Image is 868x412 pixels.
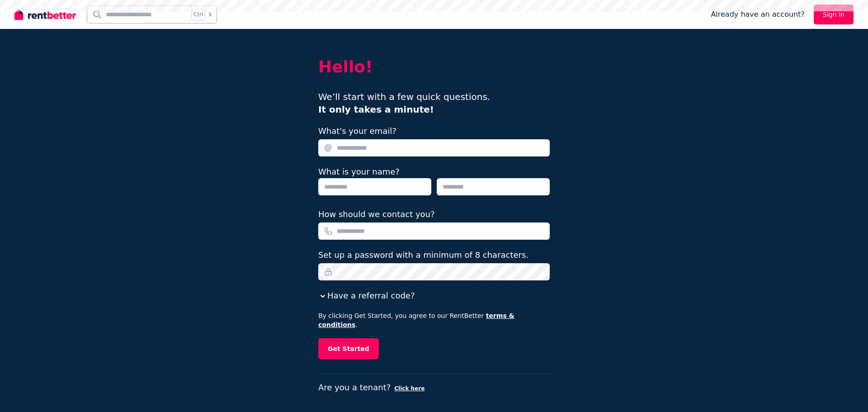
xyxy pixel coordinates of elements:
button: Get Started [318,338,379,359]
button: Have a referral code? [318,289,415,302]
label: Set up a password with a minimum of 8 characters. [318,249,528,261]
p: By clicking Get Started, you agree to our RentBetter . [318,311,550,329]
b: It only takes a minute! [318,104,434,115]
label: What's your email? [318,125,396,137]
h2: Hello! [318,58,550,76]
button: Click here [394,385,425,392]
span: Already have an account? [711,9,805,20]
span: Ctrl [191,9,205,20]
span: We’ll start with a few quick questions. [318,91,490,115]
p: Are you a tenant? [318,381,550,394]
span: k [209,11,212,18]
label: What is your name? [318,167,400,176]
label: How should we contact you? [318,208,435,221]
img: RentBetter [14,8,76,21]
a: Sign In [814,5,854,24]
